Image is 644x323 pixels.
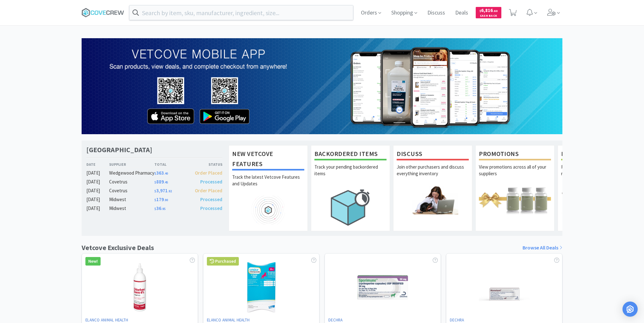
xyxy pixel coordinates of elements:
[200,179,222,185] span: Processed
[164,198,168,202] span: . 90
[195,188,222,194] span: Order Placed
[129,5,353,20] input: Search by item, sku, manufacturer, ingredient, size...
[109,161,154,167] div: Supplier
[164,180,168,184] span: . 45
[397,149,469,160] h1: Discuss
[154,188,172,194] span: 3,971
[229,145,308,231] a: New Vetcove FeaturesTrack the latest Vetcove Features and Updates
[232,149,304,170] h1: New Vetcove Features
[109,187,154,194] div: Covetrus
[561,149,633,160] h1: Free Samples
[314,186,387,229] img: hero_backorders.png
[479,149,551,160] h1: Promotions
[86,145,152,154] h1: [GEOGRAPHIC_DATA]
[86,187,222,194] a: [DATE]Covetrus$3,971.92Order Placed
[200,205,222,211] span: Processed
[168,189,172,193] span: . 92
[480,9,481,13] span: $
[86,205,222,212] a: [DATE]Midwest$36.95Processed
[164,171,168,176] span: . 40
[86,178,109,186] div: [DATE]
[393,145,472,231] a: DiscussJoin other purchasers and discuss everything inventory
[314,149,387,160] h1: Backordered Items
[154,161,189,167] div: Total
[154,205,165,211] span: 36
[232,196,304,224] img: hero_feature_roadmap.png
[480,7,498,13] span: 6,816
[86,205,109,212] div: [DATE]
[475,145,554,231] a: PromotionsView promotions across all of your suppliers
[154,198,156,202] span: $
[561,186,633,214] img: hero_samples.png
[195,170,222,176] span: Order Placed
[86,161,109,167] div: Date
[476,4,501,21] a: $6,816.60Cash Back
[480,14,498,18] span: Cash Back
[109,196,154,203] div: Midwest
[622,302,638,317] div: Open Intercom Messenger
[523,244,562,252] a: Browse All Deals
[314,164,387,186] p: Track your pending backordered items
[154,207,156,211] span: $
[86,196,222,203] a: [DATE]Midwest$179.90Processed
[161,207,165,211] span: . 95
[154,171,156,176] span: $
[109,205,154,212] div: Midwest
[232,174,304,196] p: Track the latest Vetcove Features and Updates
[200,196,222,202] span: Processed
[154,196,168,202] span: 179
[558,145,637,231] a: Free SamplesRequest free samples on the newest veterinary products
[86,187,109,194] div: [DATE]
[86,169,222,177] a: [DATE]Wedgewood Pharmacy$363.40Order Placed
[154,170,168,176] span: 363
[561,164,633,186] p: Request free samples on the newest veterinary products
[86,178,222,186] a: [DATE]Covetrus$889.45Processed
[493,9,498,13] span: . 60
[397,164,469,186] p: Join other purchasers and discuss everything inventory
[397,186,469,214] img: hero_discuss.png
[188,161,222,167] div: Status
[453,10,471,16] a: Deals
[109,178,154,186] div: Covetrus
[154,189,156,193] span: $
[82,242,154,253] h1: Vetcove Exclusive Deals
[311,145,390,231] a: Backordered ItemsTrack your pending backordered items
[154,179,168,185] span: 889
[109,169,154,177] div: Wedgewood Pharmacy
[86,169,109,177] div: [DATE]
[479,164,551,186] p: View promotions across all of your suppliers
[425,10,448,16] a: Discuss
[82,38,562,134] img: 169a39d576124ab08f10dc54d32f3ffd_4.png
[154,180,156,184] span: $
[86,196,109,203] div: [DATE]
[479,186,551,214] img: hero_promotions.png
